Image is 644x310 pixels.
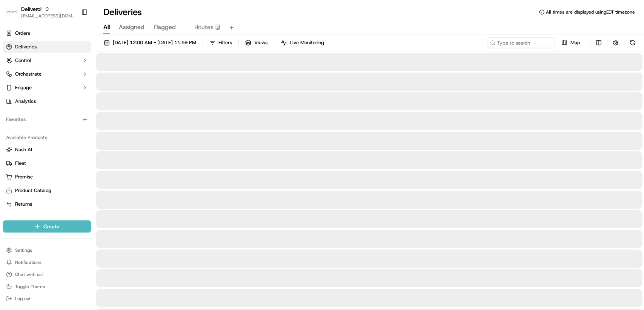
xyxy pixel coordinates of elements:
button: Chat with us! [3,269,91,280]
span: Map [570,39,580,46]
span: Returns [15,201,32,208]
a: Analytics [3,95,91,107]
a: Returns [6,201,88,208]
button: Notifications [3,257,91,268]
span: Deliveries [15,43,37,50]
a: Fleet [6,160,88,167]
button: Live Monitoring [277,37,327,48]
button: Create [3,220,91,232]
button: Deliverol [21,5,41,13]
h1: Deliveries [103,6,142,18]
button: Promise [3,171,91,183]
div: Favorites [3,113,91,126]
button: Control [3,54,91,67]
span: Orchestrate [15,71,41,77]
button: Views [242,37,271,48]
span: Log out [15,296,31,302]
span: Promise [15,174,33,180]
button: Product Catalog [3,184,91,197]
button: Log out [3,293,91,304]
button: Orchestrate [3,68,91,80]
div: Available Products [3,132,91,144]
button: [EMAIL_ADDRESS][DOMAIN_NAME] [21,13,75,19]
a: Nash AI [6,146,88,153]
button: Fleet [3,157,91,169]
span: Create [43,223,60,230]
a: Deliveries [3,41,91,53]
button: [DATE] 12:00 AM - [DATE] 11:59 PM [100,37,200,48]
button: Refresh [627,37,638,48]
button: Settings [3,245,91,256]
span: Routes [194,23,214,32]
a: Promise [6,174,88,180]
span: [DATE] 12:00 AM - [DATE] 11:59 PM [113,39,196,46]
a: Orders [3,27,91,39]
span: Nash AI [15,146,32,153]
span: Settings [15,247,32,253]
span: Assigned [119,23,144,32]
span: Live Monitoring [290,39,324,46]
span: Fleet [15,160,26,167]
button: Toggle Theme [3,281,91,292]
button: Engage [3,82,91,94]
span: Analytics [15,98,36,105]
span: Product Catalog [15,187,51,194]
span: Filters [218,39,232,46]
button: Filters [206,37,235,48]
span: Views [254,39,267,46]
span: Control [15,57,31,64]
span: Notifications [15,259,41,265]
button: DeliverolDeliverol[EMAIL_ADDRESS][DOMAIN_NAME] [3,3,78,21]
span: Flagged [154,23,176,32]
span: Chat with us! [15,271,43,277]
span: All [103,23,110,32]
span: Toggle Theme [15,284,45,290]
button: Nash AI [3,144,91,156]
button: Map [558,37,584,48]
span: Orders [15,30,30,37]
button: Returns [3,198,91,210]
span: Engage [15,84,32,91]
input: Type to search [487,37,555,48]
span: All times are displayed using EDT timezone [546,9,635,15]
a: Product Catalog [6,187,88,194]
img: Deliverol [6,7,18,17]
